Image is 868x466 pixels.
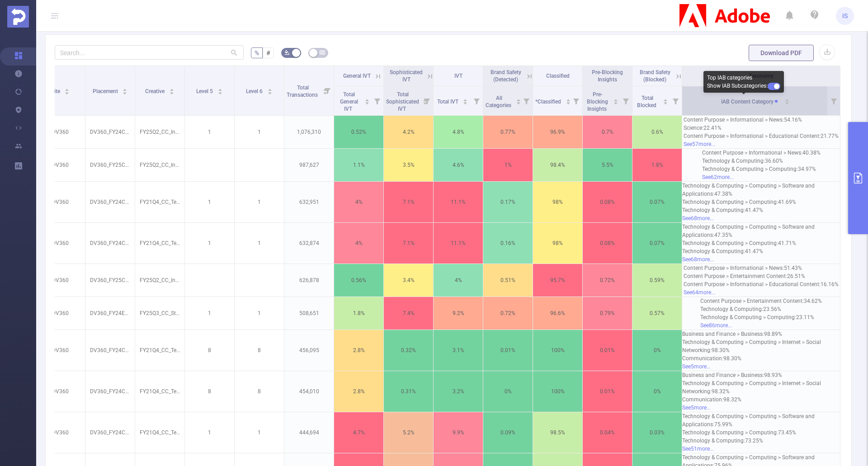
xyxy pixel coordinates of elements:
[700,297,822,305] div: Content Purpose > Entertainment Content : 34.62%
[682,214,840,222] div: See 68 more...
[533,342,582,359] p: 100%
[533,235,582,252] p: 98%
[36,305,85,322] p: DV360
[36,342,85,359] p: DV360
[682,223,840,239] div: Technology & Computing > Computing > Software and Applications : 47.35%
[583,123,632,141] p: 0.7%
[343,73,371,79] span: General IVT
[284,193,334,211] p: 632,951
[217,87,223,93] div: Sort
[566,98,571,100] i: icon: caret-up
[486,95,513,108] span: All Categories
[185,424,234,441] p: 1
[535,99,562,105] span: *Classified
[663,101,668,104] i: icon: caret-down
[85,123,135,141] p: DV360_FY24CC_BEH_CustomIntent_IT_MOB_BAN_300x250_Cookieless-Safari [8398820]
[267,87,273,93] div: Sort
[320,50,325,55] i: icon: table
[632,123,682,141] p: 0.6%
[64,87,70,93] div: Sort
[196,88,214,94] span: Level 5
[632,272,682,289] p: 0.59%
[613,98,618,100] i: icon: caret-up
[135,424,184,441] p: FY21Q4_CC_Team_CCIAllApps_xy_en_MaxDoubleMotor_ST_300x250.jpg [3645891]
[516,98,521,103] div: Sort
[266,49,270,56] span: #
[185,342,234,359] p: 8
[384,235,433,252] p: 7.1%
[842,7,848,25] span: IS
[702,157,821,165] div: Technology & Computing : 36.60%
[483,424,533,441] p: 0.09%
[707,75,752,81] span: Top IAB categories
[682,330,840,338] div: Business and Finance > Business : 98.89%
[135,235,184,252] p: FY21Q4_CC_Team_CCIAllApps_xy_en_MaxDoubleMotor_ST_300x250.jpg [3645891]
[334,272,383,289] p: 0.56%
[682,445,840,453] div: See 51 more...
[65,87,70,90] i: icon: caret-up
[371,86,383,115] i: Filter menu
[65,91,70,94] i: icon: caret-down
[669,86,682,115] i: Filter menu
[721,99,781,105] span: IAB Content Category
[284,50,290,55] i: icon: bg-colors
[235,342,284,359] p: 8
[583,235,632,252] p: 0.08%
[93,88,119,94] span: Placement
[284,424,334,441] p: 444,694
[235,193,284,211] p: 1
[434,342,483,359] p: 3.1%
[36,424,85,441] p: DV360
[434,123,483,141] p: 4.8%
[85,235,135,252] p: DV360_FY24CC_BEH_CCT-CustomAffinity_EG_MOB_BAN_300x250_NA_NA_PhotoshopDC_NA [8641154]
[702,165,821,173] div: Technology & Computing > Computing : 34.97%
[364,98,370,103] div: Sort
[483,123,533,141] p: 0.77%
[235,383,284,400] p: 8
[483,342,533,359] p: 0.01%
[684,124,839,132] div: Science : 22.41%
[365,98,370,100] i: icon: caret-up
[684,116,839,124] div: Content Purpose > Informational > News : 54.16%
[85,383,135,400] p: DV360_FY24CC_BEH_CCT-CustomAffinity_QA_MOB_BAN_300x250_NA_NA_PhotoshopDC_NA [8641394]
[483,156,533,174] p: 1%
[491,69,521,83] span: Brand Safety (Detected)
[533,156,582,174] p: 98.4%
[533,305,582,322] p: 96.6%
[217,87,222,90] i: icon: caret-up
[334,424,383,441] p: 4.7%
[284,123,334,141] p: 1,076,310
[583,383,632,400] p: 0.01%
[384,383,433,400] p: 0.31%
[684,264,839,272] div: Content Purpose > Informational > News : 51.43%
[592,69,623,83] span: Pre-Blocking Insights
[434,305,483,322] p: 9.2%
[682,412,840,428] div: Technology & Computing > Computing > Software and Applications : 75.99%
[682,338,840,354] div: Technology & Computing > Computing > Internet > Social Networking : 98.30%
[784,101,789,104] i: icon: caret-down
[613,98,618,103] div: Sort
[682,395,840,404] div: Communication : 98.32%
[185,383,234,400] p: 8
[587,91,608,112] span: Pre-Blocking Insights
[384,424,433,441] p: 5.2%
[334,156,383,174] p: 1.1%
[36,383,85,400] p: DV360
[85,424,135,441] p: DV360_FY24CC_BEH_CCT-InMarket_EG_MOB_BAN_300x250_NA_NA_PhotoshopDC_NA [8641149]
[583,156,632,174] p: 5.5%
[135,193,184,211] p: FY21Q4_CC_Team_CCIAllApps_xy_en_MaxSingleMotor_ST_300x250.jpg [3645888]
[185,193,234,211] p: 1
[684,132,839,140] div: Content Purpose > Informational > Educational Content : 21.77%
[185,305,234,322] p: 1
[682,428,840,437] div: Technology & Computing > Computing : 73.45%
[334,193,383,211] p: 4%
[123,91,127,94] i: icon: caret-down
[334,342,383,359] p: 2.8%
[122,87,127,93] div: Sort
[533,123,582,141] p: 96.9%
[287,85,319,98] span: Total Transactions
[135,123,184,141] p: FY25Q2_CC_Individual_CCIAllApps_it_it_Imaginarium_AN_300x250_NA_BAU.gif [5366045]
[613,101,618,104] i: icon: caret-down
[434,156,483,174] p: 4.6%
[85,305,135,322] p: DV360_FY24EDU_BEH_CustomIntent_ZA_DSK_BAN_728x90 [7938820]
